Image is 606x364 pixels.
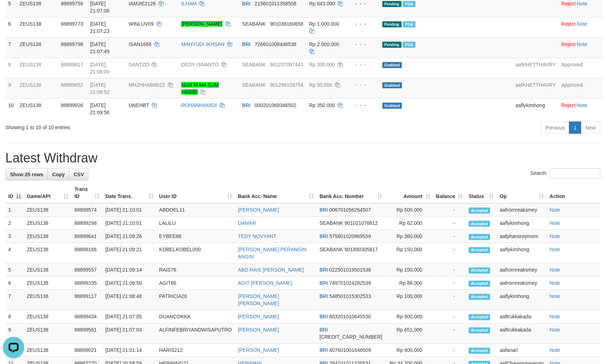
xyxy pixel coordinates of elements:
td: ZEUS138 [24,324,72,344]
label: Search: [531,168,601,179]
td: Approved [559,78,603,98]
td: ZEUS138 [17,78,58,98]
td: 88899434 [72,310,102,324]
td: - [433,264,466,277]
td: aaflykimhong [513,98,559,119]
div: - - - [350,20,377,27]
td: - [433,203,466,217]
span: Copy 901890305817 to clipboard [345,247,378,253]
div: - - - [350,102,377,109]
span: SEABANK [242,21,266,27]
td: aaflykimhong [497,243,547,264]
span: Accepted [469,234,490,240]
a: Note [550,247,561,253]
a: NUR M MA SUM HABIBI [181,82,219,95]
td: ZEUS138 [24,243,72,264]
td: 88899641 [72,230,102,243]
td: ZEUS138 [24,230,72,243]
td: ZEUS138 [17,58,58,78]
span: Accepted [469,314,490,320]
span: Accepted [469,221,490,227]
td: [DATE] 21:09:26 [102,230,156,243]
th: Bank Acc. Name: activate to sort column ascending [235,183,317,203]
td: · [559,37,603,58]
td: - [433,310,466,324]
td: 8 [5,310,24,324]
td: 9 [5,78,17,98]
th: Date Trans.: activate to sort column ascending [102,183,156,203]
td: RAIS76 [156,264,235,277]
td: 7 [5,37,17,58]
a: TEDY NOVYANT [238,234,277,239]
span: DANTZO [129,62,149,67]
td: [DATE] 21:09:21 [102,243,156,264]
span: Copy [52,172,65,177]
td: - [433,277,466,290]
td: - [433,324,466,344]
th: Game/API: activate to sort column ascending [24,183,72,203]
span: BRI [320,280,328,286]
td: ZEUS138 [17,98,58,119]
div: - - - [350,61,377,68]
div: Showing 1 to 10 of 10 entries [5,121,247,131]
span: SEABANK [320,247,343,253]
td: AGIT66 [156,277,235,290]
td: [DATE] 21:08:50 [102,277,156,290]
th: User ID: activate to sort column ascending [156,183,235,203]
span: Copy 901038160658 to clipboard [270,21,303,27]
td: ZEUS138 [24,277,72,290]
span: Copy 215601011358508 to clipboard [255,1,296,6]
span: Rp 350.000 [309,102,335,108]
th: ID: activate to sort column descending [5,183,24,203]
td: ALFINFEBRIYANDWISAPUTRO [156,324,235,344]
span: Copy 749701024282539 to clipboard [329,280,371,286]
a: Show 25 rows [5,168,48,181]
td: Rp 360,000 [385,230,433,243]
td: 1 [5,203,24,217]
td: ZEUS138 [17,37,58,58]
span: SEABANK [242,62,266,67]
span: 88899759 [61,1,83,6]
span: ISAN1666 [129,41,151,47]
td: LALILU [156,217,235,230]
span: Accepted [469,268,490,274]
td: 2 [5,217,24,230]
a: Note [550,280,561,286]
td: 88899298 [72,217,102,230]
td: 4 [5,243,24,264]
td: ZEUS138 [24,203,72,217]
span: BRI [242,1,250,6]
span: Grabbed [382,82,402,89]
a: 1 [569,122,581,134]
td: Rp 150,000 [385,243,433,264]
td: aafanarl [497,344,547,357]
a: [PERSON_NAME] [181,21,222,27]
span: [DATE] 21:09:56 [90,102,110,115]
td: aaftrukkakada [497,310,547,324]
a: [PERSON_NAME] [238,314,279,320]
th: Op: activate to sort column ascending [497,183,547,203]
a: Note [550,267,561,273]
span: Accepted [469,281,490,287]
td: [DATE] 21:07:05 [102,310,156,324]
h1: Latest Withdraw [5,151,601,165]
td: Rp 88,000 [385,277,433,290]
td: aaflykimhong [497,290,547,310]
a: Copy [47,168,69,181]
span: Marked by aaftrukkakada [403,1,415,7]
td: Rp 150,000 [385,264,433,277]
span: Rp 50.000 [309,82,332,88]
td: - [433,290,466,310]
td: aafrornreaksmey [497,277,547,290]
span: Accepted [469,247,490,253]
td: 10 [5,98,17,119]
td: KOBELKOBEL000 [156,243,235,264]
a: Next [581,122,601,134]
td: [DATE] 21:01:14 [102,344,156,357]
td: - [433,344,466,357]
span: Accepted [469,208,490,214]
a: Reject [562,102,576,108]
td: 88899335 [72,277,102,290]
a: CSV [69,168,89,181]
span: Copy 000201069346502 to clipboard [255,102,296,108]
